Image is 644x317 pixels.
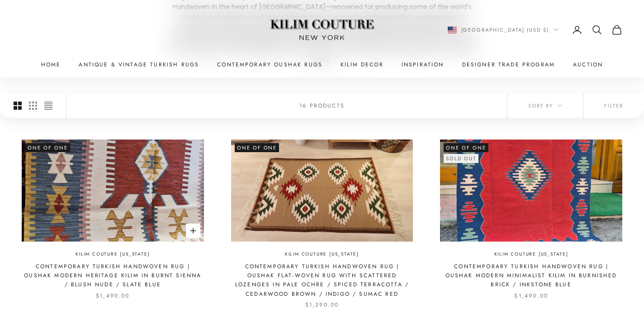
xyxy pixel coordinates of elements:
[341,60,384,69] summary: Kilim Decor
[448,26,559,34] button: Change country or currency
[25,143,70,152] span: One of One
[514,291,548,300] sale-price: $1,490.00
[507,93,583,118] button: Sort by
[448,24,623,35] nav: Secondary navigation
[462,60,555,69] a: Designer Trade Program
[76,251,150,258] a: Kilim Couture [US_STATE]
[461,26,549,34] span: [GEOGRAPHIC_DATA] (USD $)
[41,60,61,69] a: Home
[444,154,478,163] sold-out-badge: Sold out
[494,251,568,258] a: Kilim Couture [US_STATE]
[448,27,457,33] img: United States
[22,140,204,242] img: Modern Heritage Flat-Weave Rug from Usak, Turkey, Vintage Style, Neutral and Warm Tones
[235,143,279,152] span: One of One
[231,262,413,299] a: Contemporary Turkish Handwoven Rug | Oushak Flat-Woven Rug with Scattered Lozenges in Pale Ochre ...
[217,60,322,69] a: Contemporary Oushak Rugs
[440,262,622,289] a: Contemporary Turkish Handwoven Rug | Oushak Modern Minimalist Kilim in Burnished Brick / Inkstone...
[528,102,562,110] span: Sort by
[573,60,603,69] a: Auction
[299,101,345,110] p: 16 products
[444,143,488,152] span: One of One
[402,60,444,69] a: Inspiration
[583,93,644,118] button: Filter
[14,93,22,118] button: Switch to larger product images
[305,300,339,309] sale-price: $1,390.00
[285,251,359,258] a: Kilim Couture [US_STATE]
[79,60,199,69] a: Antique & Vintage Turkish Rugs
[265,9,379,51] img: Logo of Kilim Couture New York
[96,291,129,300] sale-price: $1,490.00
[22,60,622,69] nav: Primary navigation
[29,93,37,118] button: Switch to smaller product images
[22,262,204,289] a: Contemporary Turkish Handwoven Rug | Oushak Modern Heritage Kilim in Burnt Sienna / Blush Nude / ...
[44,93,52,118] button: Switch to compact product images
